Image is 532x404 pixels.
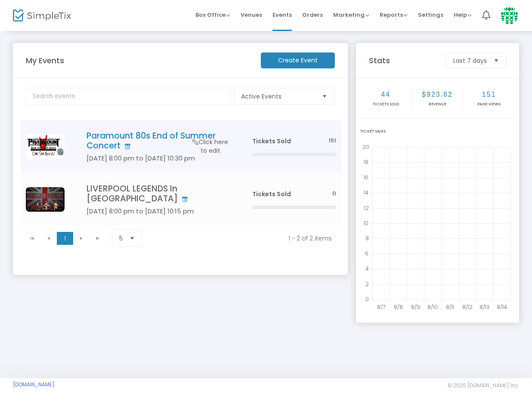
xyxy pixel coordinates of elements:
[328,137,336,145] span: 151
[126,230,138,247] button: Select
[413,102,462,108] p: Revenue
[13,381,55,388] a: [DOMAIN_NAME]
[365,234,369,242] text: 8
[464,102,514,108] p: Page Views
[362,143,369,151] text: 20
[418,4,443,26] span: Settings
[333,11,369,19] span: Marketing
[454,11,472,19] span: Help
[302,4,323,26] span: Orders
[252,190,291,198] span: Tickets Sold
[427,303,438,311] text: 8/10
[462,303,473,311] text: 8/12
[361,90,411,99] h2: 44
[57,232,73,245] span: Page 1
[446,303,454,311] text: 8/11
[195,11,230,19] span: Box Office
[87,154,226,162] h5: [DATE] 8:00 pm to [DATE] 10:30 pm
[332,190,336,198] span: 0
[158,234,332,243] kendo-pager-info: 1 - 2 of 2 items
[241,4,262,26] span: Venues
[413,90,462,99] h2: $923.82
[365,280,369,287] text: 2
[252,137,291,145] span: Tickets Sold
[365,296,369,303] text: 0
[380,11,408,19] span: Reports
[479,303,489,311] text: 8/13
[363,158,368,166] text: 18
[464,90,514,99] h2: 151
[26,187,65,212] img: 638863024146190129LLStageflag.jpeg
[261,52,335,68] m-button: Create Event
[119,234,123,243] span: 5
[365,250,368,257] text: 6
[361,102,411,108] p: Tickets sold
[363,173,368,181] text: 16
[363,189,368,196] text: 14
[364,204,369,211] text: 12
[21,120,341,226] div: Data table
[448,382,519,389] span: © 2025 [DOMAIN_NAME] Inc.
[363,219,368,227] text: 10
[365,55,442,66] m-panel-title: Stats
[411,303,420,311] text: 8/9
[26,88,231,105] input: Search events
[272,4,292,26] span: Events
[87,131,226,151] h4: Paramount 80s End of Summer Concert
[394,303,403,311] text: 8/8
[26,134,65,159] img: Paramount8.22.png
[241,92,315,101] span: Active Events
[87,184,226,204] h4: LIVERPOOL LEGENDS In [GEOGRAPHIC_DATA]
[22,55,257,66] m-panel-title: My Events
[365,265,369,272] text: 4
[453,56,487,65] span: Last 7 days
[490,53,502,68] button: Select
[319,88,331,105] button: Select
[192,138,229,155] span: Click here to edit
[377,303,385,311] text: 8/7
[87,207,226,215] h5: [DATE] 8:00 pm to [DATE] 10:15 pm
[497,303,507,311] text: 8/14
[360,129,515,135] div: Ticket Sales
